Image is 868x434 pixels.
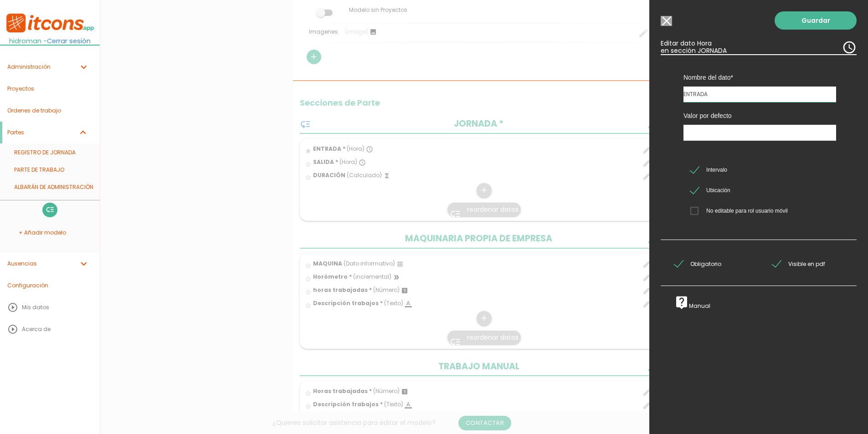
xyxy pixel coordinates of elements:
span: Visible en pdf [772,258,825,270]
label: Nombre del dato [683,73,836,82]
h3: Editar dato Hora en sección JORNADA [661,40,857,54]
label: Valor por defecto [683,111,836,120]
span: Ubicación [690,185,730,196]
i: live_help [674,295,689,310]
a: Guardar [775,11,857,30]
span: Obligatorio [674,258,721,270]
a: live_helpManual [674,302,710,310]
span: Intervalo [690,164,727,176]
span: No editable para rol usuario móvil [690,205,788,217]
i: access_time [842,40,857,55]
